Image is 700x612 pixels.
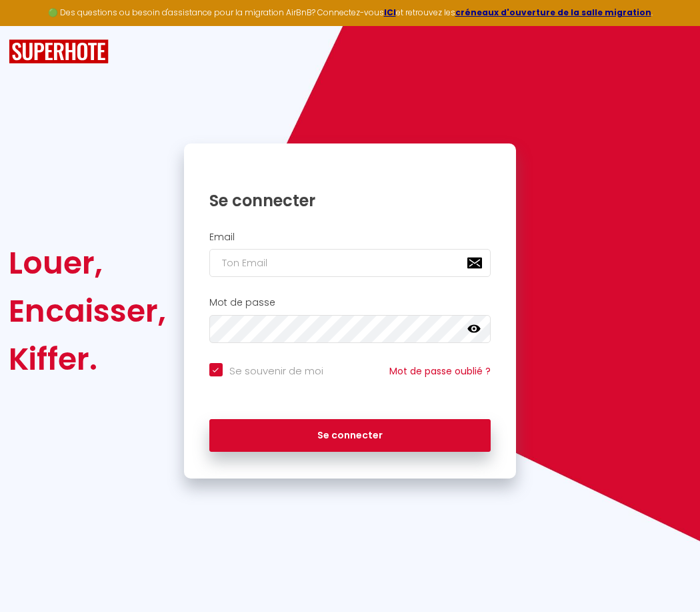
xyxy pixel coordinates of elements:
h1: Se connecter [209,190,491,211]
div: Kiffer. [9,335,166,383]
h2: Mot de passe [209,297,491,308]
a: Mot de passe oublié ? [389,364,491,378]
div: Encaisser, [9,287,166,335]
button: Se connecter [209,419,491,452]
h2: Email [209,232,491,243]
input: Ton Email [209,249,491,277]
div: Louer, [9,239,166,287]
img: SuperHote logo [9,39,109,64]
a: créneaux d'ouverture de la salle migration [455,7,651,18]
a: ICI [384,7,396,18]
